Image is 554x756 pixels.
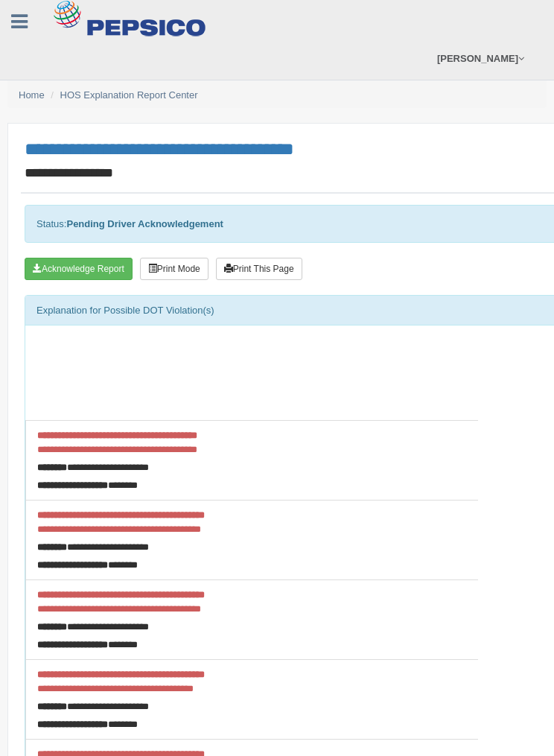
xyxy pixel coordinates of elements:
a: HOS Explanation Report Center [60,89,198,101]
a: Home [19,89,45,101]
button: Print This Page [216,258,302,280]
button: Acknowledge Receipt [25,258,133,280]
strong: Pending Driver Acknowledgement [66,218,223,229]
button: Print Mode [140,258,208,280]
a: [PERSON_NAME] [430,37,532,80]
